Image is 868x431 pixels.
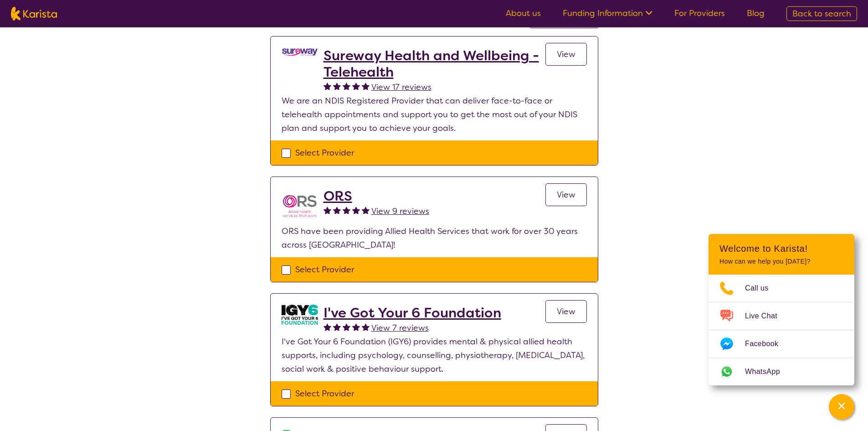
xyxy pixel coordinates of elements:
[333,82,341,90] img: fullstar
[282,188,318,224] img: nspbnteb0roocrxnmwip.png
[282,335,587,376] p: I've Got Your 6 Foundation (IGY6) provides mental & physical allied health supports, including ps...
[545,183,587,206] a: View
[324,305,501,321] a: I've Got Your 6 Foundation
[506,8,541,19] a: About us
[745,365,791,379] span: WhatsApp
[371,206,429,217] span: View 9 reviews
[371,82,431,93] span: View 17 reviews
[745,309,788,323] span: Live Chat
[674,8,725,19] a: For Providers
[333,206,341,214] img: fullstar
[333,323,341,331] img: fullstar
[371,321,429,335] a: View 7 reviews
[343,323,350,331] img: fullstar
[282,224,587,252] p: ORS have been providing Allied Health Services that work for over 30 years across [GEOGRAPHIC_DATA]!
[563,8,652,19] a: Funding Information
[362,82,370,90] img: fullstar
[282,47,318,57] img: vgwqq8bzw4bddvbx0uac.png
[324,82,331,90] img: fullstar
[282,94,587,135] p: We are an NDIS Registered Provider that can deliver face-to-face or telehealth appointments and s...
[709,275,854,385] ul: Choose channel
[324,323,331,331] img: fullstar
[786,6,857,21] a: Back to search
[371,322,429,333] span: View 7 reviews
[362,206,370,214] img: fullstar
[324,188,429,204] a: ORS
[557,189,575,200] span: View
[719,243,843,254] h2: Welcome to Karista!
[709,358,854,385] a: Web link opens in a new tab.
[371,80,431,94] a: View 17 reviews
[11,7,57,21] img: Karista logo
[282,305,318,325] img: aw0qclyvxjfem2oefjis.jpg
[829,394,854,420] button: Channel Menu
[747,8,765,19] a: Blog
[709,234,854,385] div: Channel Menu
[362,323,370,331] img: fullstar
[557,306,575,317] span: View
[324,206,331,214] img: fullstar
[371,204,429,218] a: View 9 reviews
[352,323,360,331] img: fullstar
[545,43,587,66] a: View
[557,49,575,60] span: View
[352,82,360,90] img: fullstar
[545,300,587,323] a: View
[745,281,780,295] span: Call us
[343,82,350,90] img: fullstar
[352,206,360,214] img: fullstar
[324,47,545,80] a: Sureway Health and Wellbeing - Telehealth
[792,8,851,19] span: Back to search
[719,258,843,265] p: How can we help you [DATE]?
[343,206,350,214] img: fullstar
[745,337,789,351] span: Facebook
